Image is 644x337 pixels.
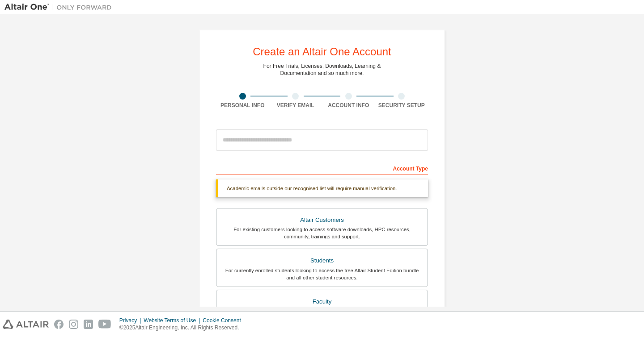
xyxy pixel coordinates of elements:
div: Altair Customers [222,214,422,226]
img: youtube.svg [98,320,111,329]
div: Privacy [119,317,144,324]
p: © 2025 Altair Engineering, Inc. All Rights Reserved. [119,324,246,332]
div: Faculty [222,295,422,308]
img: instagram.svg [69,320,78,329]
img: facebook.svg [54,320,64,329]
div: Students [222,254,422,267]
div: Website Terms of Use [144,317,203,324]
div: For existing customers looking to access software downloads, HPC resources, community, trainings ... [222,226,422,240]
div: Cookie Consent [203,317,246,324]
div: Create an Altair One Account [253,46,391,57]
div: Account Type [216,161,428,175]
img: Altair One [4,3,116,12]
div: Security Setup [375,102,428,109]
img: altair_logo.svg [3,320,49,329]
div: Verify Email [269,102,322,109]
div: Academic emails outside our recognised list will require manual verification. [216,179,428,197]
div: For currently enrolled students looking to access the free Altair Student Edition bundle and all ... [222,267,422,281]
div: For Free Trials, Licenses, Downloads, Learning & Documentation and so much more. [263,62,381,77]
img: linkedin.svg [84,320,93,329]
div: Account Info [322,102,375,109]
div: Personal Info [216,102,269,109]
